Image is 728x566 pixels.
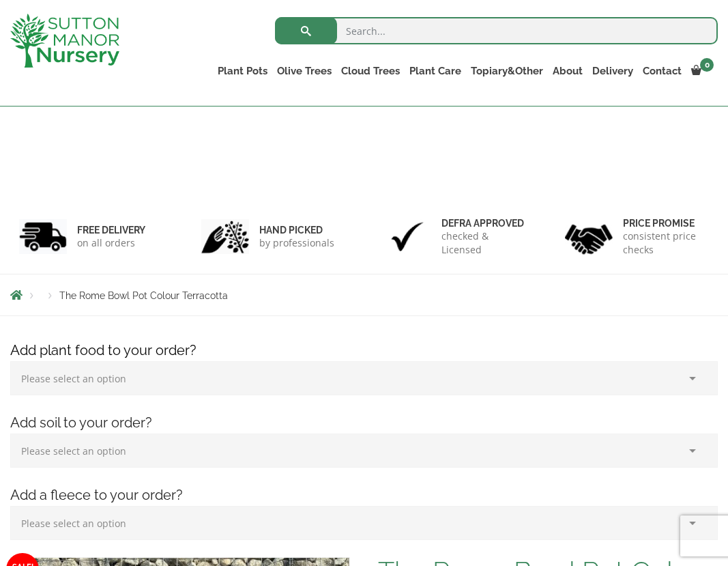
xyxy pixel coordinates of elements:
a: Topiary&Other [466,61,548,81]
p: by professionals [259,236,334,250]
img: 3.jpg [383,219,431,254]
span: 0 [700,58,714,72]
a: Delivery [587,61,638,81]
a: Olive Trees [272,61,336,81]
a: About [548,61,587,81]
img: 1.jpg [19,219,67,254]
a: Contact [638,61,686,81]
h6: FREE DELIVERY [77,224,145,236]
p: consistent price checks [623,229,709,257]
h6: Defra approved [441,217,527,229]
input: Search... [275,17,718,44]
a: Cloud Trees [336,61,405,81]
h6: Price promise [623,217,709,229]
img: logo [10,14,119,68]
p: on all orders [77,236,145,250]
nav: Breadcrumbs [10,289,718,300]
a: 0 [686,61,718,81]
img: 4.jpg [565,216,613,257]
h6: hand picked [259,224,334,236]
span: The Rome Bowl Pot Colour Terracotta [59,290,228,301]
p: checked & Licensed [441,229,527,257]
a: Plant Pots [213,61,272,81]
a: Plant Care [405,61,466,81]
img: 2.jpg [201,219,249,254]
